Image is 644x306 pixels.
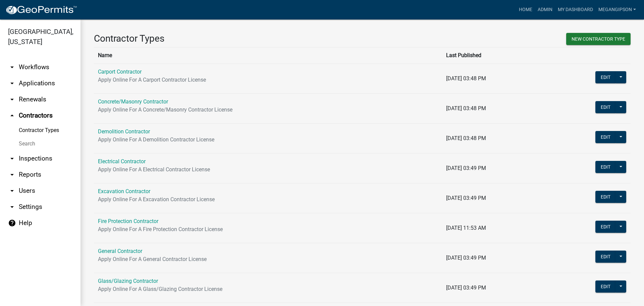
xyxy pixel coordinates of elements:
span: [DATE] 11:53 AM [446,225,486,231]
button: Edit [595,161,616,173]
button: New Contractor Type [566,33,631,45]
a: Carport Contractor [98,69,142,75]
span: [DATE] 03:49 PM [446,255,486,261]
button: Edit [595,191,616,203]
button: Edit [595,251,616,263]
a: Home [516,3,535,16]
p: Apply Online For A Demolition Contractor License [98,136,438,144]
span: [DATE] 03:49 PM [446,285,486,291]
button: Edit [595,101,616,113]
button: Edit [595,131,616,143]
span: [DATE] 03:48 PM [446,135,486,141]
p: Apply Online For A Concrete/Masonry Contractor License [98,106,438,114]
p: Apply Online For A Fire Protection Contractor License [98,225,438,233]
a: Demolition Contractor [98,128,150,135]
i: arrow_drop_down [8,171,16,179]
i: arrow_drop_down [8,187,16,195]
p: Apply Online For A General Contractor License [98,255,438,263]
p: Apply Online For A Glass/Glazing Contractor License [98,285,438,293]
p: Apply Online For A Excavation Contractor License [98,195,438,204]
a: My Dashboard [555,3,596,16]
p: Apply Online For A Carport Contractor License [98,76,438,84]
h3: Contractor Types [94,33,357,44]
i: arrow_drop_up [8,112,16,120]
span: [DATE] 03:48 PM [446,75,486,82]
a: Excavation Contractor [98,188,150,194]
a: megangipson [596,3,639,16]
i: arrow_drop_down [8,203,16,211]
a: Admin [535,3,555,16]
i: arrow_drop_down [8,63,16,71]
span: [DATE] 03:49 PM [446,195,486,201]
a: Concrete/Masonry Contractor [98,98,168,105]
i: help [8,219,16,227]
i: arrow_drop_down [8,95,16,103]
i: arrow_drop_down [8,79,16,87]
button: Edit [595,221,616,233]
i: arrow_drop_down [8,155,16,163]
p: Apply Online For A Electrical Contractor License [98,166,438,174]
button: Edit [595,280,616,293]
span: [DATE] 03:48 PM [446,105,486,112]
button: Edit [595,71,616,83]
a: Glass/Glazing Contractor [98,278,158,284]
a: Electrical Contractor [98,158,146,165]
th: Name [94,47,442,63]
span: [DATE] 03:49 PM [446,165,486,171]
a: Fire Protection Contractor [98,218,158,224]
th: Last Published [442,47,545,63]
a: General Contractor [98,248,142,254]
